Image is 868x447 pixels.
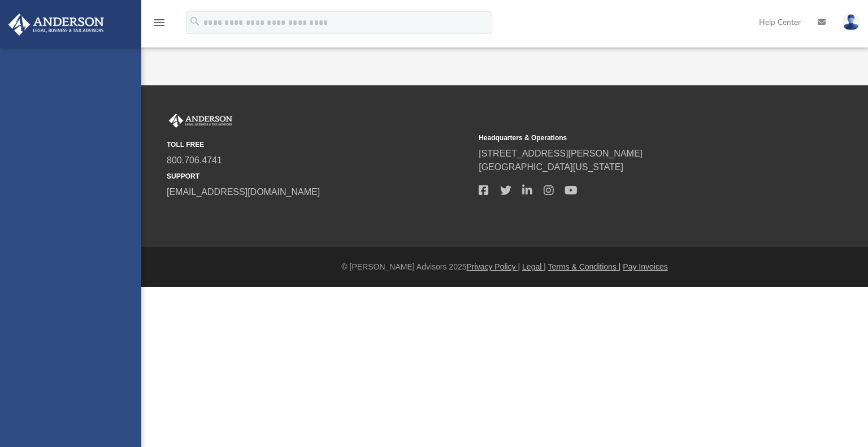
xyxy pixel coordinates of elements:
img: Anderson Advisors Platinum Portal [5,14,107,36]
a: Privacy Policy | [467,262,520,271]
img: User Pic [843,14,860,31]
a: [GEOGRAPHIC_DATA][US_STATE] [479,162,623,172]
i: search [189,15,201,28]
i: menu [153,16,166,29]
small: SUPPORT [167,171,471,181]
a: Terms & Conditions | [548,262,621,271]
small: Headquarters & Operations [479,133,783,143]
a: [EMAIL_ADDRESS][DOMAIN_NAME] [167,187,320,197]
a: menu [153,21,166,29]
small: TOLL FREE [167,140,471,150]
a: [STREET_ADDRESS][PERSON_NAME] [479,149,643,158]
img: Anderson Advisors Platinum Portal [167,114,235,128]
a: Legal | [522,262,546,271]
div: © [PERSON_NAME] Advisors 2025 [141,261,868,273]
a: 800.706.4741 [167,155,222,165]
a: Pay Invoices [623,262,667,271]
